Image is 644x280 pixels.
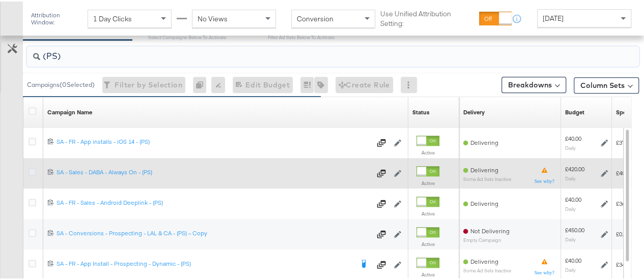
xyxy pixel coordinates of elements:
[47,107,92,115] a: Your campaign name.
[616,107,633,115] div: Spend
[57,136,371,146] a: SA - FR - App installs - iOS 14 - (PS)
[57,258,353,268] a: SA - FR - App Install - Prospecting - Dynamic - (PS)
[416,270,439,276] label: Active
[470,256,498,264] span: Delivering
[57,228,371,238] a: SA - Conversions - Prospecting - LAL & CA - (PS) – Copy
[565,133,581,141] div: £40.00
[565,194,581,202] div: £40.00
[565,235,576,241] sub: Daily
[57,228,371,236] div: SA - Conversions - Prospecting - LAL & CA - (PS) – Copy
[616,107,633,115] a: The total amount spent to date.
[57,258,353,266] div: SA - FR - App Install - Prospecting - Dynamic - (PS)
[412,107,430,115] a: Shows the current state of your Ad Campaign.
[565,265,576,271] sub: Daily
[27,79,95,88] div: Campaigns ( 0 Selected)
[565,107,584,115] div: Budget
[297,13,333,22] span: Conversion
[416,148,439,154] label: Active
[574,76,639,92] button: Column Sets
[501,75,566,91] button: Breakdowns
[416,209,439,215] label: Active
[565,107,584,115] a: The maximum amount you're willing to spend on your ads, on average each day or over the lifetime ...
[47,107,92,115] div: Campaign Name
[40,41,585,60] input: Search Campaigns by Name, ID or Objective
[416,178,439,185] label: Active
[463,266,511,272] sub: Some Ad Sets Inactive
[57,167,371,177] a: SA - Sales - DABA - Always On - (PS)
[565,204,576,210] sub: Daily
[463,175,511,180] sub: Some Ad Sets Inactive
[565,255,581,263] div: £40.00
[565,164,584,172] div: £420.00
[31,10,82,24] div: Attribution Window:
[57,197,371,205] div: SA - FR - Sales - Android Deeplink - (PS)
[565,174,576,180] sub: Daily
[93,13,132,22] span: 1 Day Clicks
[193,75,211,91] div: 0
[543,12,564,21] span: [DATE]
[565,225,584,233] div: £450.00
[463,107,485,115] div: Delivery
[57,197,371,207] a: SA - FR - Sales - Android Deeplink - (PS)
[412,107,430,115] div: Status
[198,13,228,22] span: No Views
[470,137,498,145] span: Delivering
[470,198,498,206] span: Delivering
[57,167,371,175] div: SA - Sales - DABA - Always On - (PS)
[565,143,576,149] sub: Daily
[416,239,439,246] label: Active
[380,8,474,26] label: Use Unified Attribution Setting:
[57,136,371,144] div: SA - FR - App installs - iOS 14 - (PS)
[463,107,485,115] a: Reflects the ability of your Ad Campaign to achieve delivery based on ad states, schedule and bud...
[470,165,498,172] span: Delivering
[463,236,510,241] sub: Empty Campaign
[470,226,510,233] span: Not Delivering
